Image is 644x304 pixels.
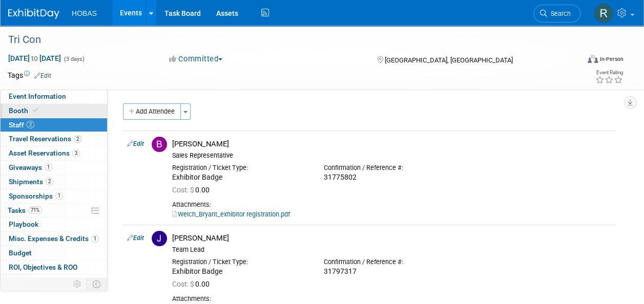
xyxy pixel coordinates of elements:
[1,175,107,189] a: Shipments2
[9,277,60,286] span: Attachments
[72,9,97,17] span: HOBAS
[8,54,61,63] span: [DATE] [DATE]
[172,280,195,288] span: Cost: $
[69,277,87,291] td: Personalize Event Tab Strip
[1,232,107,246] a: Misc. Expenses & Credits1
[9,220,38,228] span: Playbook
[9,163,52,171] span: Giveaways
[547,10,571,17] span: Search
[324,258,460,266] div: Confirmation / Reference #:
[45,163,52,171] span: 1
[123,103,181,120] button: Add Attendee
[9,135,81,143] span: Travel Reservations
[324,164,460,172] div: Confirmation / Reference #:
[55,192,63,200] span: 1
[1,104,107,118] a: Booth
[1,189,107,203] a: Sponsorships1
[127,140,144,147] a: Edit
[34,72,51,79] a: Edit
[91,235,99,243] span: 1
[1,260,107,274] a: ROI, Objectives & ROO
[1,204,107,218] a: Tasks71%
[172,139,612,149] div: [PERSON_NAME]
[1,90,107,103] a: Event Information
[172,246,612,254] div: Team Lead
[533,5,580,23] a: Search
[172,295,612,303] div: Attachments:
[9,192,63,200] span: Sponsorships
[1,146,107,160] a: Asset Reservations3
[165,54,226,64] button: Committed
[74,135,81,143] span: 2
[72,149,80,157] span: 3
[594,4,613,23] img: Rebecca Gonchar
[324,173,460,182] div: 31775802
[172,173,308,182] div: Exhibitor Badge
[9,149,80,157] span: Asset Reservations
[172,151,612,160] div: Sales Representative
[8,9,59,19] img: ExhibitDay
[27,121,34,128] span: 2
[1,246,107,260] a: Budget
[9,178,53,186] span: Shipments
[172,280,214,288] span: 0.00
[1,218,107,231] a: Playbook
[8,70,51,80] td: Tags
[8,206,42,214] span: Tasks
[33,107,38,113] i: Booth reservation complete
[599,55,624,63] div: In-Person
[534,53,624,69] div: Event Format
[87,277,108,291] td: Toggle Event Tabs
[9,121,34,129] span: Staff
[9,249,32,257] span: Budget
[63,56,85,62] span: (3 days)
[1,132,107,146] a: Travel Reservations2
[595,70,623,75] div: Event Rating
[172,201,612,209] div: Attachments:
[324,267,460,276] div: 31797317
[1,118,107,132] a: Staff2
[9,234,99,243] span: Misc. Expenses & Credits
[52,277,60,285] span: 5
[9,263,77,271] span: ROI, Objectives & ROO
[172,164,308,172] div: Registration / Ticket Type:
[172,267,308,276] div: Exhibitor Badge
[152,137,167,152] img: B.jpg
[127,234,144,242] a: Edit
[172,186,214,194] span: 0.00
[30,54,39,62] span: to
[9,92,66,100] span: Event Information
[588,55,598,63] img: Format-Inperson.png
[28,206,42,214] span: 71%
[172,233,612,243] div: [PERSON_NAME]
[172,210,290,218] a: Welch_Bryant_exhibitor registration.pdf
[152,231,167,246] img: J.jpg
[5,31,571,49] div: Tri Con
[1,161,107,175] a: Giveaways1
[1,275,107,289] a: Attachments5
[9,106,40,115] span: Booth
[172,258,308,266] div: Registration / Ticket Type:
[46,178,53,185] span: 2
[172,186,195,194] span: Cost: $
[385,56,513,64] span: [GEOGRAPHIC_DATA], [GEOGRAPHIC_DATA]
